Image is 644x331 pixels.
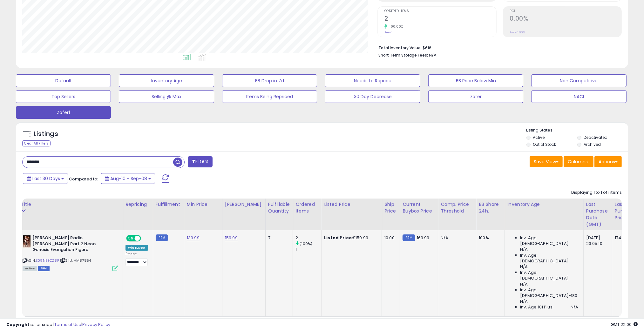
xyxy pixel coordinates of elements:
[23,235,31,248] img: 41Zk-tLhRiL._SL40_.jpg
[268,235,288,241] div: 7
[187,201,220,208] div: Min Price
[479,235,500,241] div: 100%
[403,234,415,241] small: FBM
[384,235,395,241] div: 10.00
[295,201,319,214] div: Ordered Items
[16,90,111,103] button: Top Sellers
[510,15,621,24] h2: 0.00%
[384,15,496,24] h2: 2
[23,266,37,271] span: All listings currently available for purchase on Amazon
[156,201,181,208] div: Fulfillment
[225,235,238,241] a: 159.99
[615,201,638,221] div: Last Purchase Price
[125,245,148,251] div: Win BuyBox
[584,142,601,147] label: Archived
[441,235,471,241] div: N/A
[520,253,578,264] span: Inv. Age [DEMOGRAPHIC_DATA]:
[188,156,213,167] button: Filters
[571,190,622,196] div: Displaying 1 to 1 of 1 items
[36,258,59,263] a: B09NBZQZ8P
[520,235,578,247] span: Inv. Age [DEMOGRAPHIC_DATA]:
[520,264,528,270] span: N/A
[127,236,135,241] span: ON
[378,52,428,58] b: Short Term Storage Fees:
[586,235,607,247] div: [DATE] 23:05:10
[533,135,545,140] label: Active
[23,235,118,270] div: ASIN:
[324,201,379,208] div: Listed Price
[324,235,353,241] b: Listed Price:
[520,247,528,252] span: N/A
[479,201,502,214] div: BB Share 24h.
[428,74,523,87] button: BB Price Below Min
[295,235,321,241] div: 2
[584,135,607,140] label: Deactivated
[125,252,148,266] div: Preset:
[387,24,403,29] small: 100.00%
[520,304,553,310] span: Inv. Age 181 Plus:
[119,74,214,87] button: Inventory Age
[34,130,58,138] h5: Listings
[441,201,473,214] div: Comp. Price Threshold
[23,173,68,184] button: Last 30 Days
[429,52,437,58] span: N/A
[324,235,377,241] div: $159.99
[69,176,98,182] span: Compared to:
[533,142,556,147] label: Out of Stock
[156,234,168,241] small: FBM
[531,90,626,103] button: NACI
[119,90,214,103] button: Selling @ Max
[594,156,622,167] button: Actions
[295,247,321,252] div: 1
[384,10,496,13] span: Ordered Items
[417,235,430,241] span: 169.99
[16,106,111,119] button: Zafer1
[403,201,435,214] div: Current Buybox Price
[300,241,312,246] small: (100%)
[6,322,110,328] div: seller snap | |
[378,44,617,51] li: $616
[520,281,528,287] span: N/A
[32,235,110,254] b: [PERSON_NAME] Radio [PERSON_NAME] Part 2 Neon Genesis Evangelion Figure
[222,90,317,103] button: Items Being Repriced
[110,175,147,182] span: Aug-10 - Sep-08
[222,74,317,87] button: BB Drop in 7d
[507,201,580,208] div: Inventory Age
[21,201,120,208] div: Title
[187,235,200,241] a: 139.99
[125,201,150,208] div: Repricing
[571,304,578,310] span: N/A
[611,321,638,328] span: 2025-10-9 22:00 GMT
[140,236,150,241] span: OFF
[82,321,110,328] a: Privacy Policy
[510,10,621,13] span: ROI
[568,159,588,165] span: Columns
[101,173,155,184] button: Aug-10 - Sep-08
[6,321,30,328] strong: Copyright
[520,270,578,281] span: Inv. Age [DEMOGRAPHIC_DATA]:
[325,74,420,87] button: Needs to Reprice
[38,266,50,271] span: FBM
[384,201,397,214] div: Ship Price
[54,321,81,328] a: Terms of Use
[32,175,60,182] span: Last 30 Days
[16,74,111,87] button: Default
[564,156,593,167] button: Columns
[378,45,422,51] b: Total Inventory Value:
[225,201,263,208] div: [PERSON_NAME]
[268,201,290,214] div: Fulfillable Quantity
[520,299,528,304] span: N/A
[428,90,523,103] button: zafer
[586,201,609,228] div: Last Purchase Date (GMT)
[384,30,392,34] small: Prev: 1
[60,258,91,263] span: | SKU: HM87854
[22,140,51,146] div: Clear All Filters
[510,30,525,34] small: Prev: 0.00%
[526,127,628,133] p: Listing States:
[325,90,420,103] button: 30 Day Decrease
[531,74,626,87] button: Non Competitive
[530,156,563,167] button: Save View
[520,287,578,299] span: Inv. Age [DEMOGRAPHIC_DATA]-180:
[615,235,636,241] div: 174.76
